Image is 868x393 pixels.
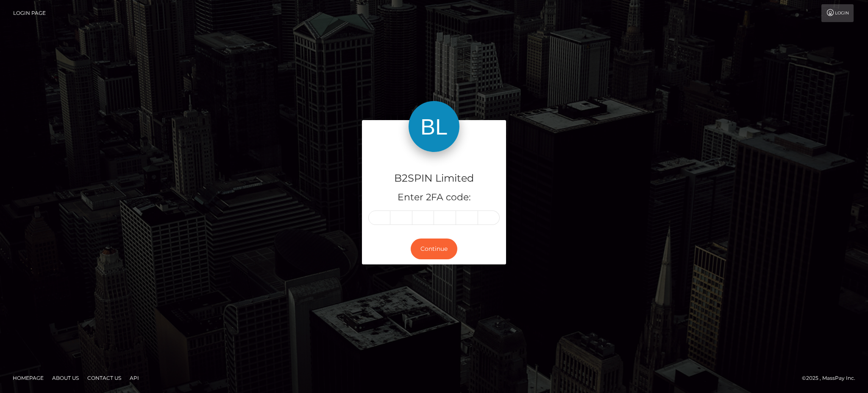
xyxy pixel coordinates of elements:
[9,371,47,385] a: Homepage
[821,4,854,22] a: Login
[409,101,459,152] img: B2SPIN Limited
[49,371,82,385] a: About Us
[368,171,500,186] h4: B2SPIN Limited
[368,191,500,204] h5: Enter 2FA code:
[802,373,862,383] div: © 2025 , MassPay Inc.
[411,239,457,259] button: Continue
[13,4,46,22] a: Login Page
[126,371,142,385] a: API
[84,371,125,385] a: Contact Us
